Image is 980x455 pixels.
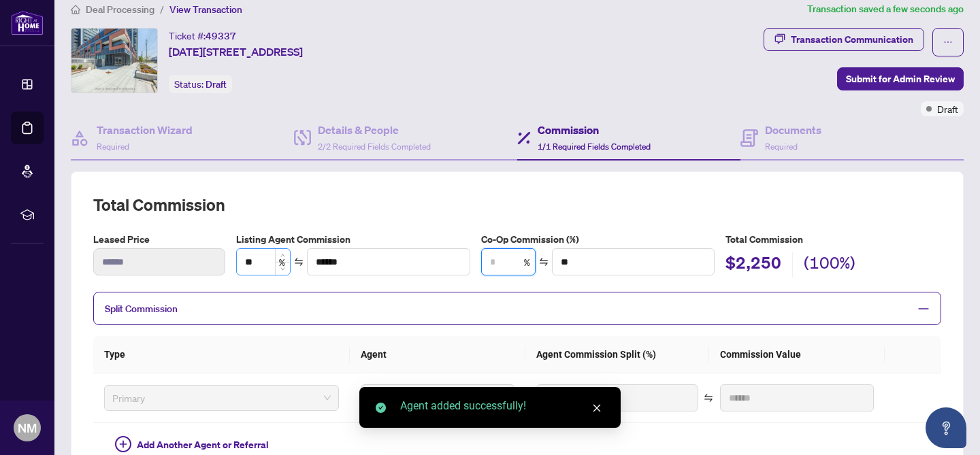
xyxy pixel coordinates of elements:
span: Decrease Value [275,262,290,275]
h2: $2,250 [725,252,781,277]
div: Agent added successfully! [400,398,604,414]
h5: Total Commission [725,232,941,247]
h4: Documents [765,122,821,138]
span: minus [917,303,930,315]
span: Split Commission [105,303,178,315]
span: View Transaction [169,3,242,16]
span: Deal Processing [86,3,154,16]
h4: Commission [538,122,651,138]
span: close [592,403,602,413]
span: Draft [206,78,227,90]
div: Transaction Communication [791,29,913,50]
span: 2/2 Required Fields Completed [318,141,431,152]
span: 1/1 Required Fields Completed [538,141,651,152]
button: Transaction Communication [764,28,924,51]
span: Required [765,141,798,152]
span: down [280,267,285,271]
div: Ticket #: [169,28,236,44]
th: Agent Commission Split (%) [525,336,710,373]
span: check-circle [376,403,386,413]
span: Submit for Admin Review [846,68,955,90]
span: Primary [112,388,331,408]
h4: Details & People [318,122,431,138]
li: / [160,1,164,17]
h2: (100%) [804,252,855,277]
span: up [280,253,285,258]
span: home [71,5,80,14]
label: Leased Price [93,232,225,247]
article: Transaction saved a few seconds ago [807,1,964,17]
span: NM [18,418,37,437]
span: swap [704,393,713,403]
img: IMG-E12314130_1.jpg [71,29,157,92]
button: Open asap [926,407,966,448]
span: Add Another Agent or Referral [137,437,269,452]
span: swap [294,257,304,267]
th: Agent [350,336,525,373]
a: Close [589,401,604,416]
th: Type [93,336,350,373]
span: Draft [937,101,958,116]
span: swap [539,257,549,267]
span: [DATE][STREET_ADDRESS] [169,44,303,60]
div: Status: [169,75,232,93]
span: ellipsis [943,37,953,47]
label: Listing Agent Commission [236,232,470,247]
span: 49337 [206,30,236,42]
h2: Total Commission [93,194,941,216]
img: logo [11,10,44,35]
h4: Transaction Wizard [97,122,193,138]
label: Co-Op Commission (%) [481,232,715,247]
span: Required [97,141,129,152]
button: Submit for Admin Review [837,67,964,90]
div: Split Commission [93,292,941,325]
th: Commission Value [709,336,885,373]
span: Increase Value [275,249,290,262]
span: plus-circle [115,436,131,452]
